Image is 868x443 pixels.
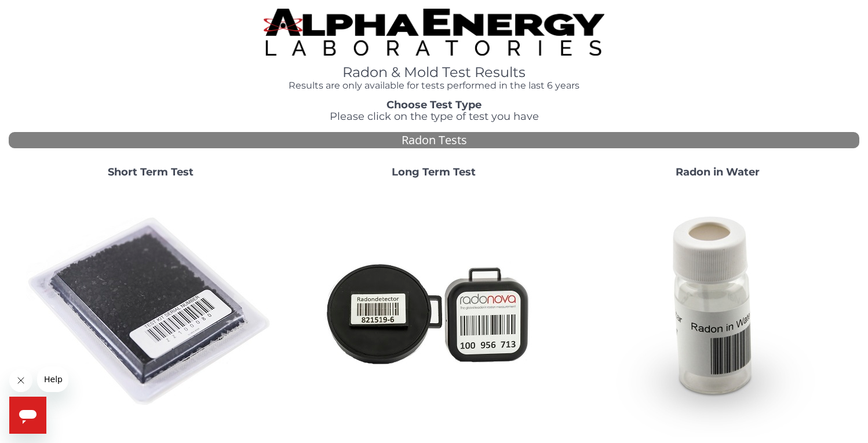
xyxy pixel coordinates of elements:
div: Radon Tests [9,132,859,149]
img: TightCrop.jpg [264,9,604,56]
h1: Radon & Mold Test Results [264,65,604,80]
strong: Long Term Test [392,166,476,178]
img: ShortTerm.jpg [26,188,275,437]
h4: Results are only available for tests performed in the last 6 years [264,80,604,91]
img: Radtrak2vsRadtrak3.jpg [309,188,559,437]
strong: Short Term Test [108,166,194,178]
strong: Choose Test Type [386,98,482,111]
span: Please click on the type of test you have [330,110,539,123]
iframe: Close message [9,369,32,392]
strong: Radon in Water [676,166,760,178]
iframe: Button to launch messaging window [9,397,46,434]
iframe: Message from company [37,367,68,392]
img: RadoninWater.jpg [593,188,842,437]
